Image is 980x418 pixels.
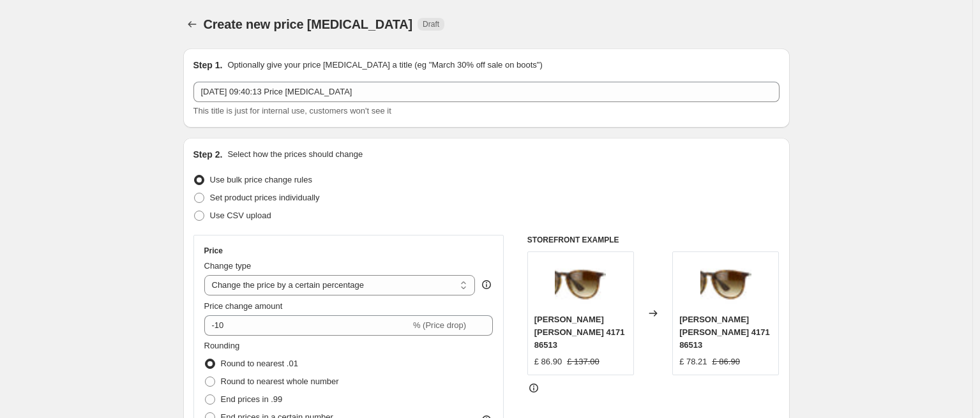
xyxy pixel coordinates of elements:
[193,106,391,116] span: This title is just for internal use, customers won't see it
[183,15,201,33] button: Price change jobs
[679,357,707,366] span: £ 78.21
[227,148,363,161] p: Select how the prices should change
[527,235,780,245] h6: STOREFRONT EXAMPLE
[204,261,252,271] span: Change type
[221,359,298,368] span: Round to nearest .01
[221,377,339,386] span: Round to nearest whole number
[210,193,320,202] span: Set product prices individually
[204,315,411,336] input: -15
[204,17,413,31] span: Create new price [MEDICAL_DATA]
[480,278,493,291] div: help
[534,357,562,366] span: £ 86.90
[555,258,606,310] img: ray-ban-erika-4171-86513-hd-1_80x.jpg
[679,315,770,350] span: [PERSON_NAME] [PERSON_NAME] 4171 86513
[413,320,466,330] span: % (Price drop)
[193,82,780,102] input: 30% off holiday sale
[534,315,625,350] span: [PERSON_NAME] [PERSON_NAME] 4171 86513
[204,341,240,350] span: Rounding
[204,301,283,311] span: Price change amount
[700,258,751,310] img: ray-ban-erika-4171-86513-hd-1_80x.jpg
[193,59,223,71] h2: Step 1.
[567,357,599,366] span: £ 137.00
[210,175,312,184] span: Use bulk price change rules
[227,59,542,71] p: Optionally give your price [MEDICAL_DATA] a title (eg "March 30% off sale on boots")
[221,394,283,404] span: End prices in .99
[712,357,740,366] span: £ 86.90
[193,148,223,161] h2: Step 2.
[210,211,271,220] span: Use CSV upload
[204,246,223,256] h3: Price
[423,19,439,29] span: Draft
